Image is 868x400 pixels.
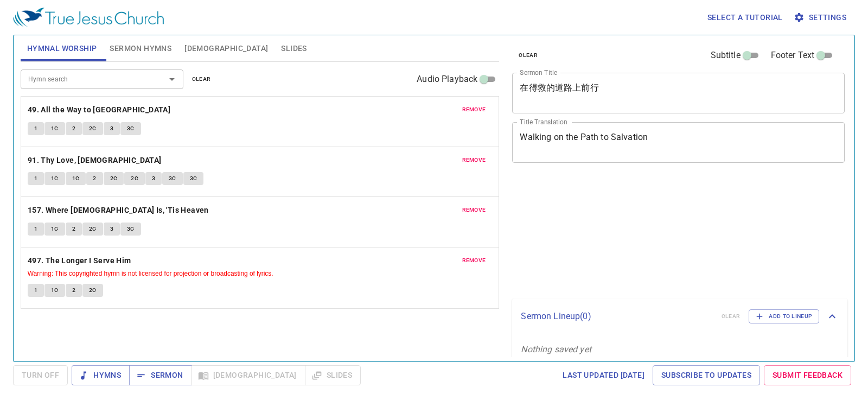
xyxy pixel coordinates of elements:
span: 1 [34,285,37,295]
span: Last updated [DATE] [563,369,644,382]
span: clear [519,50,538,60]
button: 2 [66,284,82,297]
span: 2C [89,285,97,295]
span: 3C [127,224,135,234]
button: clear [186,73,218,86]
button: 1 [28,223,44,236]
span: 3 [152,174,155,183]
textarea: Walking on the Path to Salvation [520,132,837,153]
span: 2C [89,124,97,134]
button: 2C [104,172,124,185]
span: 1 [34,174,37,183]
span: Submit Feedback [773,369,843,382]
button: Sermon [129,365,192,385]
span: 2 [72,285,75,295]
b: 91. Thy Love, [DEMOGRAPHIC_DATA] [28,154,162,167]
a: Last updated [DATE] [558,365,649,385]
button: 1C [44,122,65,135]
span: Slides [281,42,307,55]
button: 2 [86,172,103,185]
span: Hymnal Worship [27,42,97,55]
button: 2 [66,122,82,135]
button: remove [456,154,493,167]
b: 157. Where [DEMOGRAPHIC_DATA] Is, 'Tis Heaven [28,204,209,217]
button: 1 [28,284,44,297]
iframe: from-child [508,174,780,294]
button: Hymns [72,365,130,385]
span: Subtitle [711,49,741,62]
span: 2 [72,124,75,134]
span: 1C [51,174,59,183]
button: 1C [44,172,65,185]
button: 1C [66,172,86,185]
button: 2C [82,284,103,297]
span: Select a tutorial [707,11,783,24]
button: 1 [28,122,44,135]
i: Nothing saved yet [521,344,591,354]
b: 49. All the Way to [GEOGRAPHIC_DATA] [28,103,170,117]
button: 2 [66,223,82,236]
button: 3 [104,223,120,236]
button: 49. All the Way to [GEOGRAPHIC_DATA] [28,103,173,117]
span: 1C [51,285,59,295]
p: Sermon Lineup ( 0 ) [521,310,712,323]
button: 3C [183,172,204,185]
span: remove [462,256,486,265]
button: Select a tutorial [703,8,787,28]
span: 1 [34,124,37,134]
button: 3C [120,223,141,236]
span: [DEMOGRAPHIC_DATA] [184,42,268,55]
span: 2C [110,174,118,183]
button: Add to Lineup [749,309,819,323]
span: 1 [34,224,37,234]
span: clear [192,74,211,84]
button: remove [456,254,493,267]
span: remove [462,105,486,115]
button: 3C [162,172,183,185]
a: Subscribe to Updates [653,365,760,385]
button: 497. The Longer I Serve Him [28,254,133,268]
span: 3C [190,174,197,183]
button: clear [512,49,544,62]
button: Settings [792,8,851,28]
div: Sermon Lineup(0)clearAdd to Lineup [512,299,847,334]
span: 3 [110,224,113,234]
button: remove [456,103,493,116]
span: Add to Lineup [756,312,812,321]
textarea: 在得救的道路上前行 [520,82,837,103]
span: 2C [131,174,138,183]
button: 2C [82,223,103,236]
span: remove [462,205,486,215]
span: 2 [93,174,96,183]
a: Submit Feedback [764,365,851,385]
button: 1 [28,172,44,185]
span: 2 [72,224,75,234]
button: 157. Where [DEMOGRAPHIC_DATA] Is, 'Tis Heaven [28,204,210,217]
span: Audio Playback [417,73,477,86]
b: 497. The Longer I Serve Him [28,254,131,268]
button: 3 [104,122,120,135]
button: 3C [120,122,141,135]
button: 1C [44,223,65,236]
span: remove [462,155,486,165]
span: 3C [169,174,176,183]
button: Open [164,72,180,87]
button: 2C [124,172,145,185]
span: Footer Text [771,49,815,62]
button: 1C [44,284,65,297]
span: 1C [51,124,59,134]
span: Sermon [138,369,183,382]
span: Settings [796,11,846,24]
span: 3 [110,124,113,134]
button: 2C [82,122,103,135]
span: 2C [89,224,97,234]
span: 3C [127,124,135,134]
span: Hymns [80,369,121,382]
small: Warning: This copyrighted hymn is not licensed for projection or broadcasting of lyrics. [28,270,273,277]
span: 1C [51,224,59,234]
span: Sermon Hymns [110,42,171,55]
button: 91. Thy Love, [DEMOGRAPHIC_DATA] [28,154,163,167]
button: 3 [145,172,162,185]
span: 1C [72,174,80,183]
span: Subscribe to Updates [661,369,751,382]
